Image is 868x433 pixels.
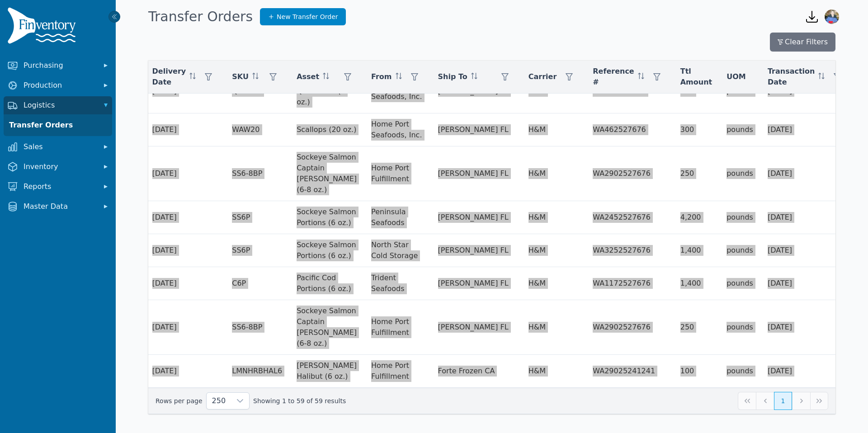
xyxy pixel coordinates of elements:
td: 1,400 [673,234,719,267]
td: 250 [673,146,719,201]
button: Inventory [4,158,112,176]
td: 4,200 [673,201,719,234]
td: H&M [521,234,586,267]
button: Page 1 [774,392,792,410]
td: C6P [225,267,289,300]
td: 300 [673,113,719,146]
td: WA2902527676 [585,300,673,355]
span: Reports [24,181,96,192]
span: Master Data [24,201,96,212]
td: [DATE] [760,355,854,388]
td: [DATE] [145,300,225,355]
span: Carrier [528,71,557,82]
span: Rows per page [207,393,231,409]
td: Home Port Seafoods, Inc. [364,113,430,146]
td: WA462527676 [585,113,673,146]
td: 250 [673,300,719,355]
td: Peninsula Seafoods [364,201,430,234]
td: SS6P [225,234,289,267]
span: Showing 1 to 59 of 59 results [253,396,346,405]
td: Sockeye Salmon Captain [PERSON_NAME] (6-8 oz.) [289,300,364,355]
td: Home Port Fulfillment [364,300,430,355]
span: Reference # [593,66,634,88]
td: 1,400 [673,267,719,300]
td: H&M [521,146,586,201]
td: pounds [719,267,760,300]
a: Transfer Orders [5,116,110,134]
span: Asset [297,71,319,82]
td: [PERSON_NAME] Halibut (6 oz.) [289,355,364,388]
span: Ship To [438,71,467,82]
a: New Transfer Order [260,8,346,25]
td: Home Port Fulfillment [364,355,430,388]
td: H&M [521,201,586,234]
button: Reports [4,178,112,196]
td: H&M [521,113,586,146]
button: Logistics [4,96,112,114]
td: pounds [719,113,760,146]
td: [PERSON_NAME] FL [431,267,521,300]
td: [DATE] [145,113,225,146]
td: [PERSON_NAME] FL [431,201,521,234]
td: [DATE] [760,267,854,300]
button: Purchasing [4,56,112,75]
td: [PERSON_NAME] FL [431,300,521,355]
td: WA1172527676 [585,267,673,300]
td: H&M [521,355,586,388]
td: Scallops (20 oz.) [289,113,364,146]
span: Sales [24,141,96,152]
td: [DATE] [145,355,225,388]
td: SS6-8BP [225,146,289,201]
img: Jennifer Keith [825,9,839,24]
td: [DATE] [145,146,225,201]
td: Sockeye Salmon Portions (6 oz.) [289,234,364,267]
td: Trident Seafoods [364,267,430,300]
td: [DATE] [145,201,225,234]
td: SS6P [225,201,289,234]
td: WAW20 [225,113,289,146]
td: [DATE] [760,300,854,355]
td: Pacific Cod Portions (6 oz.) [289,267,364,300]
td: pounds [719,234,760,267]
td: Sockeye Salmon Captain [PERSON_NAME] (6-8 oz.) [289,146,364,201]
span: From [371,71,392,82]
span: Transaction Date [768,66,815,88]
td: Home Port Fulfillment [364,146,430,201]
td: pounds [719,201,760,234]
span: Inventory [24,161,96,172]
button: Sales [4,138,112,156]
span: Ttl Amount [680,66,712,88]
td: Sockeye Salmon Portions (6 oz.) [289,201,364,234]
td: [DATE] [760,146,854,201]
td: pounds [719,300,760,355]
td: [DATE] [145,234,225,267]
td: 100 [673,355,719,388]
td: North Star Cold Storage [364,234,430,267]
span: Logistics [24,100,96,111]
td: Forte Frozen CA [431,355,521,388]
img: Finventory [7,7,80,47]
td: pounds [719,146,760,201]
td: [DATE] [760,113,854,146]
td: WA2452527676 [585,201,673,234]
h1: Transfer Orders [148,9,253,25]
span: SKU [232,71,249,82]
button: Production [4,76,112,94]
span: Purchasing [24,60,96,71]
button: Master Data [4,198,112,216]
td: WA2902527676 [585,146,673,201]
td: [DATE] [760,234,854,267]
td: WA29025241241 [585,355,673,388]
td: [PERSON_NAME] FL [431,146,521,201]
td: H&M [521,267,586,300]
td: [PERSON_NAME] FL [431,113,521,146]
td: [DATE] [145,267,225,300]
td: LMNHRBHAL6 [225,355,289,388]
span: Delivery Date [152,66,186,88]
td: SS6-8BP [225,300,289,355]
span: New Transfer Order [277,12,338,21]
td: H&M [521,300,586,355]
span: Production [24,80,96,91]
td: [PERSON_NAME] FL [431,234,521,267]
td: WA3252527676 [585,234,673,267]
